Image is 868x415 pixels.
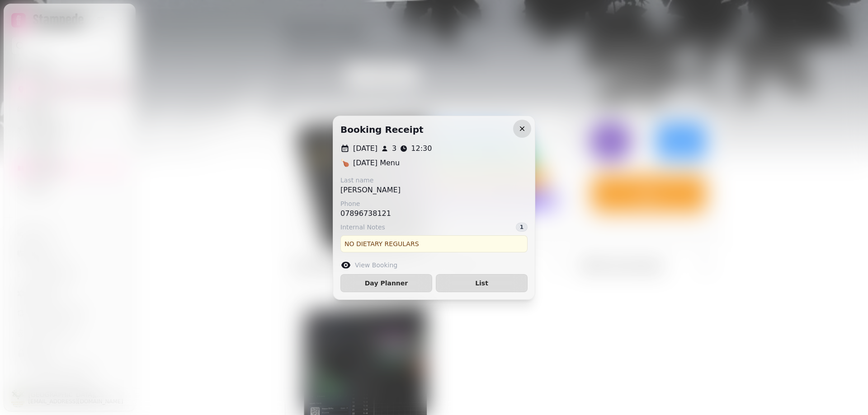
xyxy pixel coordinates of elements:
[340,199,391,208] label: Phone
[516,223,528,232] div: 1
[353,143,377,154] p: [DATE]
[355,261,397,270] label: View Booking
[436,274,528,292] button: List
[340,176,401,185] label: Last name
[340,274,432,292] button: Day Planner
[340,185,401,196] p: [PERSON_NAME]
[392,143,396,154] p: 3
[340,208,391,219] p: 07896738121
[348,280,425,286] span: Day Planner
[340,235,528,252] div: NO DIETARY REGULARS
[340,223,385,232] span: Internal Notes
[353,158,400,168] p: [DATE] Menu
[443,280,520,286] span: List
[411,143,432,154] p: 12:30
[340,123,424,136] h2: Booking receipt
[340,158,349,168] p: 🍗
